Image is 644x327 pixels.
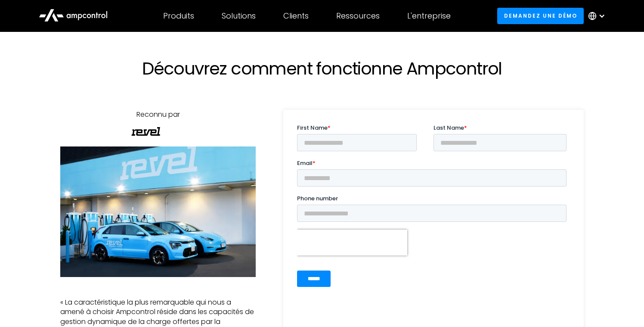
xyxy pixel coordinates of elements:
div: Ressources [336,11,380,21]
div: Produits [163,11,194,21]
div: Clients [283,11,309,21]
div: Solutions [222,11,256,21]
iframe: Form 0 [297,124,570,302]
div: L'entreprise [407,11,451,21]
a: Demandez une démo [497,8,584,24]
h1: Découvrez comment fonctionne Ampcontrol [133,58,511,79]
